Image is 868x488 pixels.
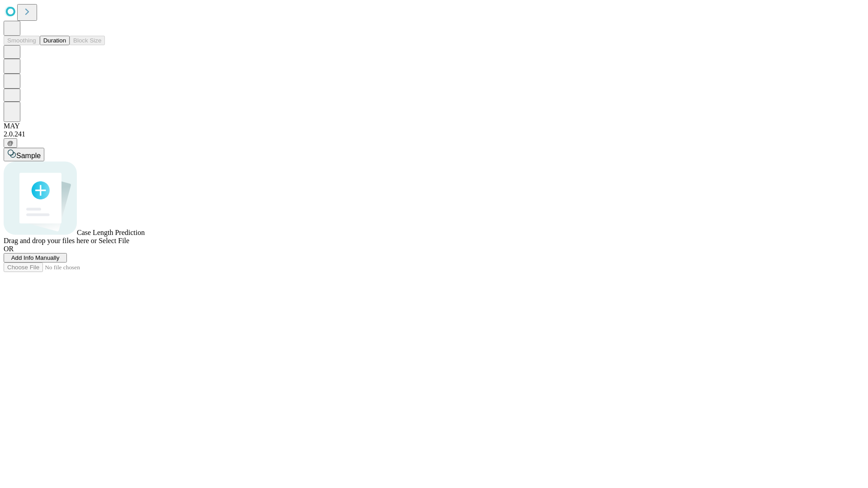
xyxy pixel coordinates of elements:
[16,152,41,160] span: Sample
[4,36,40,45] button: Smoothing
[4,245,14,253] span: OR
[4,253,67,263] button: Add Info Manually
[4,130,864,138] div: 2.0.241
[4,138,17,148] button: @
[4,122,864,130] div: MAY
[77,229,145,236] span: Case Length Prediction
[4,237,97,244] span: Drag and drop your files here or
[7,140,14,146] span: @
[11,254,60,261] span: Add Info Manually
[70,36,105,45] button: Block Size
[99,237,129,244] span: Select File
[4,148,44,161] button: Sample
[40,36,70,45] button: Duration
